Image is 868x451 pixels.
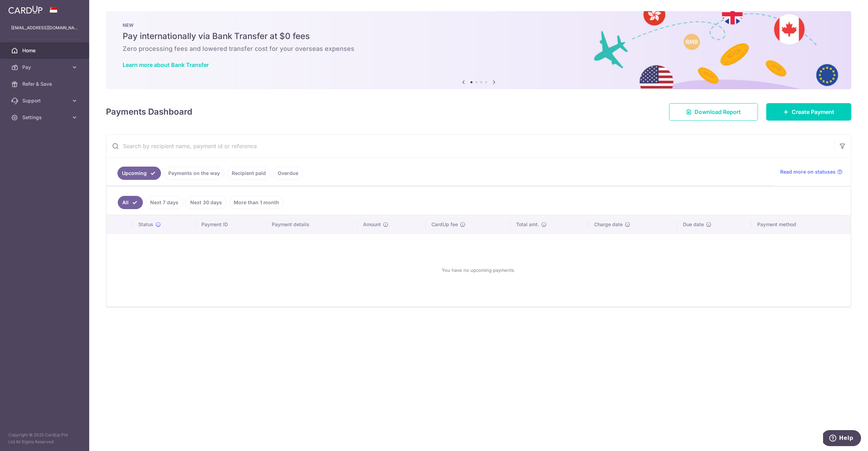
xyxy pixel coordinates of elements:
[273,167,303,180] a: Overdue
[594,221,623,228] span: Charge date
[229,196,284,209] a: More than 1 month
[823,430,861,448] iframe: Opens a widget where you can find more information
[363,221,381,228] span: Amount
[792,108,834,116] span: Create Payment
[8,6,43,14] img: CardUp
[11,24,78,31] p: [EMAIL_ADDRESS][DOMAIN_NAME]
[22,97,68,104] span: Support
[123,61,209,68] a: Learn more about Bank Transfer
[123,31,835,42] h5: Pay internationally via Bank Transfer at $0 fees
[106,135,834,157] input: Search by recipient name, payment id or reference
[106,106,192,118] h4: Payments Dashboard
[694,108,741,116] span: Download Report
[22,47,68,54] span: Home
[227,167,270,180] a: Recipient paid
[780,168,836,175] span: Read more on statuses
[186,196,226,209] a: Next 30 days
[146,196,183,209] a: Next 7 days
[123,45,835,53] h6: Zero processing fees and lowered transfer cost for your overseas expenses
[683,221,704,228] span: Due date
[266,215,358,234] th: Payment details
[196,215,266,234] th: Payment ID
[164,167,224,180] a: Payments on the way
[118,196,143,209] a: All
[22,114,68,121] span: Settings
[115,239,842,301] div: You have no upcoming payments.
[22,64,68,71] span: Pay
[780,168,843,175] a: Read more on statuses
[516,221,539,228] span: Total amt.
[117,167,161,180] a: Upcoming
[138,221,153,228] span: Status
[766,103,851,121] a: Create Payment
[106,11,851,89] img: Bank transfer banner
[22,81,68,87] span: Refer & Save
[669,103,758,121] a: Download Report
[752,215,851,234] th: Payment method
[123,22,835,28] p: NEW
[431,221,458,228] span: CardUp fee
